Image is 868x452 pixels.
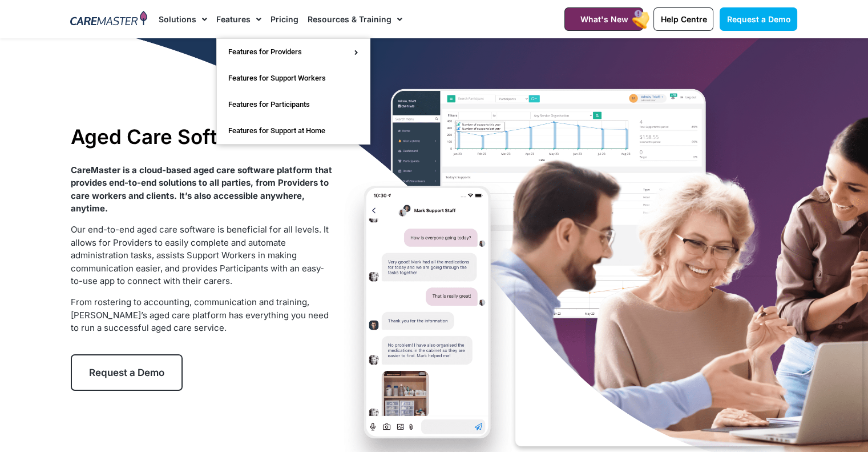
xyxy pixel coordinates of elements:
a: Help Centre [653,7,713,31]
strong: CareMaster is a cloud-based aged care software platform that provides end-to-end solutions to all... [71,165,332,214]
a: End-to-End NDIS Software [159,91,312,118]
img: CareMaster Logo [70,11,147,28]
a: AI Roster Optimiser [159,39,312,65]
a: Features for Support at Home [217,118,370,144]
span: Request a Demo [726,14,790,24]
a: Aged Care Software [159,118,312,144]
a: Features for Participants [217,91,370,118]
iframe: Popup CTA [515,277,862,446]
h1: Aged Care Software [71,125,333,149]
ul: Solutions [159,38,313,197]
a: Request a Demo [720,7,797,31]
a: Features for Providers [217,39,370,65]
ul: Features [216,38,370,145]
span: From rostering to accounting, communication and training, [PERSON_NAME]’s aged care platform has ... [71,297,329,333]
a: Provider Types Supported [159,144,312,170]
a: Request a Demo [71,354,183,391]
a: NDIS Software for Small Providers [159,65,312,91]
a: What's New [564,7,643,31]
span: Our end-to-end aged care software is beneficial for all levels. It allows for Providers to easily... [71,224,329,286]
span: What's New [580,14,628,24]
span: Help Centre [660,14,706,24]
a: Features for Support Workers [217,65,370,91]
span: Request a Demo [89,367,164,378]
a: Integrations [159,170,312,197]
